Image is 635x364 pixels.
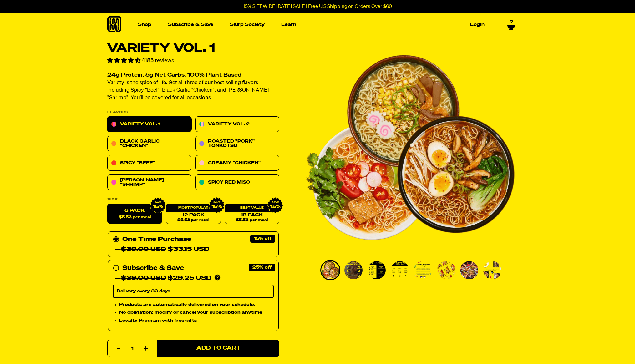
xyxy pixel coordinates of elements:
span: 4.55 stars [107,58,142,63]
a: Creamy "Chicken" [195,155,279,171]
a: [PERSON_NAME] "Shrimp" [107,175,191,190]
a: Shop [135,20,154,29]
img: Variety Vol. 1 [344,261,363,279]
span: $5.53 per meal [177,218,209,222]
h1: Variety Vol. 1 [107,43,279,54]
img: Variety Vol. 1 [368,261,386,279]
img: IMG_9632.png [267,197,283,214]
a: Variety Vol. 2 [195,117,279,132]
li: Loyalty Program with free gifts [119,317,274,324]
span: 4185 reviews [142,58,174,63]
span: Add to Cart [196,346,241,351]
nav: Main navigation [135,13,487,36]
img: Variety Vol. 1 [414,261,432,279]
li: 1 of 8 [305,43,515,253]
a: Spicy "Beef" [107,155,191,171]
a: 2 [507,19,515,30]
a: Black Garlic "Chicken" [107,136,191,152]
span: $5.53 per meal [236,218,268,222]
img: IMG_9632.png [150,197,166,214]
li: Go to slide 8 [482,260,502,280]
button: Add to Cart [157,340,279,357]
p: 15% SITEWIDE [DATE] SALE | Free U.S Shipping on Orders Over $60 [243,4,392,9]
div: One Time Purchase [113,235,274,255]
div: Subscribe & Save [122,263,184,273]
li: No obligation: modify or cancel your subscription anytime [119,309,274,316]
img: Variety Vol. 1 [321,261,339,279]
a: Spicy Red Miso [195,175,279,190]
h2: 24g Protein, 5g Net Carbs, 100% Plant Based [107,73,279,78]
label: 6 Pack [107,204,162,224]
img: IMG_9632.png [208,197,225,214]
li: Go to slide 2 [343,260,363,280]
a: Roasted "Pork" Tonkotsu [195,136,279,152]
li: Go to slide 4 [390,260,410,280]
span: $5.53 per meal [119,215,151,220]
img: Variety Vol. 1 [391,261,409,279]
li: Go to slide 3 [367,260,387,280]
li: Products are automatically delivered on your schedule. [119,301,274,308]
li: Go to slide 5 [413,260,433,280]
img: Variety Vol. 1 [483,261,501,279]
a: Slurp Society [227,20,267,29]
div: — $29.25 USD [115,273,211,283]
div: PDP main carousel [305,43,515,253]
div: — $33.15 USD [115,245,209,255]
select: Subscribe & Save —$39.00 USD$29.25 USD Products are automatically delivered on your schedule. No ... [113,285,274,298]
li: Go to slide 6 [436,260,456,280]
a: Variety Vol. 1 [107,117,191,132]
p: Flavors [107,111,279,114]
del: $39.00 USD [121,246,166,253]
p: Variety is the spice of life. Get all three of our best selling flavors including Spicy "Beef", B... [107,79,279,102]
img: Variety Vol. 1 [437,261,455,279]
label: Size [107,198,279,201]
a: 18 Pack$5.53 per meal [225,204,279,224]
input: quantity [111,340,154,357]
del: $39.00 USD [121,275,166,281]
a: 12 Pack$5.53 per meal [166,204,221,224]
li: Go to slide 7 [459,260,479,280]
a: Login [468,20,487,29]
img: Variety Vol. 1 [460,261,478,279]
a: Learn [279,20,299,29]
img: Variety Vol. 1 [305,43,515,253]
a: Subscribe & Save [165,20,216,29]
div: PDP main carousel thumbnails [305,260,515,280]
span: 2 [510,19,513,25]
li: Go to slide 1 [320,260,340,280]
